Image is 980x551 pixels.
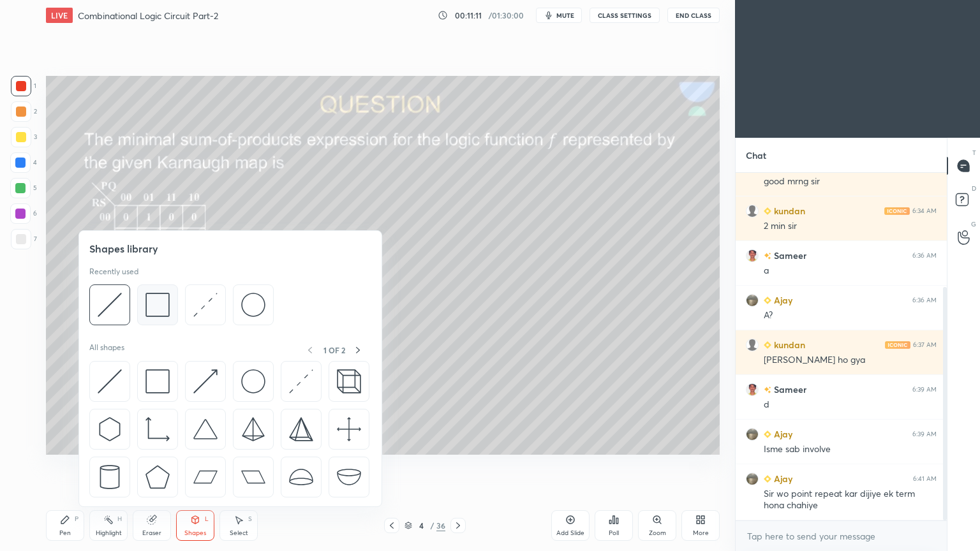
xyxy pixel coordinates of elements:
[323,345,345,355] p: 1 OF 2
[205,516,209,522] div: L
[693,530,709,536] div: More
[337,369,361,393] img: svg+xml;charset=utf-8,%3Csvg%20xmlns%3D%22http%3A%2F%2Fwww.w3.org%2F2000%2Fsvg%22%20width%3D%2235...
[337,417,361,441] img: svg+xml;charset=utf-8,%3Csvg%20xmlns%3D%22http%3A%2F%2Fwww.w3.org%2F2000%2Fsvg%22%20width%3D%2240...
[884,207,910,215] img: iconic-light.a09c19a4.png
[556,11,574,20] span: mute
[11,101,37,122] div: 2
[10,203,37,224] div: 6
[649,530,666,536] div: Zoom
[771,472,792,485] h6: Ajay
[145,465,170,489] img: svg+xml;charset=utf-8,%3Csvg%20xmlns%3D%22http%3A%2F%2Fwww.w3.org%2F2000%2Fsvg%22%20width%3D%2234...
[289,465,313,489] img: svg+xml;charset=utf-8,%3Csvg%20xmlns%3D%22http%3A%2F%2Fwww.w3.org%2F2000%2Fsvg%22%20width%3D%2238...
[972,184,976,193] p: D
[193,465,218,489] img: svg+xml;charset=utf-8,%3Csvg%20xmlns%3D%22http%3A%2F%2Fwww.w3.org%2F2000%2Fsvg%22%20width%3D%2244...
[764,475,771,483] img: Learner_Badge_beginner_1_8b307cf2a0.svg
[764,443,937,456] div: Isme sab involve
[913,341,937,349] div: 6:37 AM
[75,516,78,522] div: P
[10,178,37,198] div: 5
[46,8,73,23] div: LIVE
[746,383,759,396] img: fb46c6a4d956425ca01ecc91928012a6.jpg
[241,465,265,489] img: svg+xml;charset=utf-8,%3Csvg%20xmlns%3D%22http%3A%2F%2Fwww.w3.org%2F2000%2Fsvg%22%20width%3D%2244...
[142,530,161,536] div: Eraser
[971,219,976,229] p: G
[764,354,937,367] div: [PERSON_NAME] ho gya
[10,152,37,173] div: 4
[96,530,122,536] div: Highlight
[11,127,37,147] div: 3
[248,516,252,522] div: S
[11,76,36,96] div: 1
[912,207,937,215] div: 6:34 AM
[98,293,122,317] img: svg+xml;charset=utf-8,%3Csvg%20xmlns%3D%22http%3A%2F%2Fwww.w3.org%2F2000%2Fsvg%22%20width%3D%2230...
[11,229,37,249] div: 7
[98,465,122,489] img: svg+xml;charset=utf-8,%3Csvg%20xmlns%3D%22http%3A%2F%2Fwww.w3.org%2F2000%2Fsvg%22%20width%3D%2228...
[771,338,805,351] h6: kundan
[145,369,170,393] img: svg+xml;charset=utf-8,%3Csvg%20xmlns%3D%22http%3A%2F%2Fwww.w3.org%2F2000%2Fsvg%22%20width%3D%2234...
[764,297,771,304] img: Learner_Badge_beginner_1_8b307cf2a0.svg
[609,530,619,536] div: Poll
[746,205,759,217] img: default.png
[536,8,582,23] button: mute
[289,417,313,441] img: svg+xml;charset=utf-8,%3Csvg%20xmlns%3D%22http%3A%2F%2Fwww.w3.org%2F2000%2Fsvg%22%20width%3D%2234...
[117,516,122,522] div: H
[746,428,759,441] img: e23d9e6d1af242b6ab63d50562ad4170.jpg
[430,522,434,529] div: /
[912,386,937,393] div: 6:39 AM
[913,475,937,483] div: 6:41 AM
[764,253,771,260] img: no-rating-badge.077c3623.svg
[289,369,313,393] img: svg+xml;charset=utf-8,%3Csvg%20xmlns%3D%22http%3A%2F%2Fwww.w3.org%2F2000%2Fsvg%22%20width%3D%2230...
[764,175,937,188] div: good mrng sir
[337,465,361,489] img: svg+xml;charset=utf-8,%3Csvg%20xmlns%3D%22http%3A%2F%2Fwww.w3.org%2F2000%2Fsvg%22%20width%3D%2238...
[764,430,771,438] img: Learner_Badge_beginner_1_8b307cf2a0.svg
[193,293,218,317] img: svg+xml;charset=utf-8,%3Csvg%20xmlns%3D%22http%3A%2F%2Fwww.w3.org%2F2000%2Fsvg%22%20width%3D%2230...
[736,138,776,172] p: Chat
[764,220,937,233] div: 2 min sir
[746,473,759,485] img: e23d9e6d1af242b6ab63d50562ad4170.jpg
[556,530,584,536] div: Add Slide
[764,207,771,215] img: Learner_Badge_beginner_1_8b307cf2a0.svg
[89,342,124,358] p: All shapes
[89,267,138,277] p: Recently used
[764,399,937,411] div: d
[912,297,937,304] div: 6:36 AM
[230,530,248,536] div: Select
[746,294,759,307] img: e23d9e6d1af242b6ab63d50562ad4170.jpg
[972,148,976,158] p: T
[193,417,218,441] img: svg+xml;charset=utf-8,%3Csvg%20xmlns%3D%22http%3A%2F%2Fwww.w3.org%2F2000%2Fsvg%22%20width%3D%2238...
[771,427,792,441] h6: Ajay
[764,309,937,322] div: A?
[771,204,805,217] h6: kundan
[912,430,937,438] div: 6:39 AM
[764,386,771,393] img: no-rating-badge.077c3623.svg
[241,417,265,441] img: svg+xml;charset=utf-8,%3Csvg%20xmlns%3D%22http%3A%2F%2Fwww.w3.org%2F2000%2Fsvg%22%20width%3D%2234...
[193,369,218,393] img: svg+xml;charset=utf-8,%3Csvg%20xmlns%3D%22http%3A%2F%2Fwww.w3.org%2F2000%2Fsvg%22%20width%3D%2230...
[736,173,947,520] div: grid
[667,8,720,23] button: End Class
[912,252,937,260] div: 6:36 AM
[436,520,445,531] div: 36
[184,530,206,536] div: Shapes
[241,293,265,317] img: svg+xml;charset=utf-8,%3Csvg%20xmlns%3D%22http%3A%2F%2Fwww.w3.org%2F2000%2Fsvg%22%20width%3D%2236...
[89,241,158,256] h5: Shapes library
[241,369,265,393] img: svg+xml;charset=utf-8,%3Csvg%20xmlns%3D%22http%3A%2F%2Fwww.w3.org%2F2000%2Fsvg%22%20width%3D%2236...
[590,8,660,23] button: CLASS SETTINGS
[771,293,792,307] h6: Ajay
[145,293,170,317] img: svg+xml;charset=utf-8,%3Csvg%20xmlns%3D%22http%3A%2F%2Fwww.w3.org%2F2000%2Fsvg%22%20width%3D%2234...
[415,522,427,529] div: 4
[771,383,806,396] h6: Sameer
[764,341,771,349] img: Learner_Badge_beginner_1_8b307cf2a0.svg
[771,249,806,262] h6: Sameer
[59,530,71,536] div: Pen
[78,10,218,22] h4: Combinational Logic Circuit Part-2
[764,488,937,512] div: Sir wo point repeat kar dijiye ek term hona chahiye
[145,417,170,441] img: svg+xml;charset=utf-8,%3Csvg%20xmlns%3D%22http%3A%2F%2Fwww.w3.org%2F2000%2Fsvg%22%20width%3D%2233...
[885,341,910,349] img: iconic-light.a09c19a4.png
[764,265,937,277] div: a
[98,417,122,441] img: svg+xml;charset=utf-8,%3Csvg%20xmlns%3D%22http%3A%2F%2Fwww.w3.org%2F2000%2Fsvg%22%20width%3D%2230...
[98,369,122,393] img: svg+xml;charset=utf-8,%3Csvg%20xmlns%3D%22http%3A%2F%2Fwww.w3.org%2F2000%2Fsvg%22%20width%3D%2230...
[746,249,759,262] img: fb46c6a4d956425ca01ecc91928012a6.jpg
[746,339,759,351] img: default.png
